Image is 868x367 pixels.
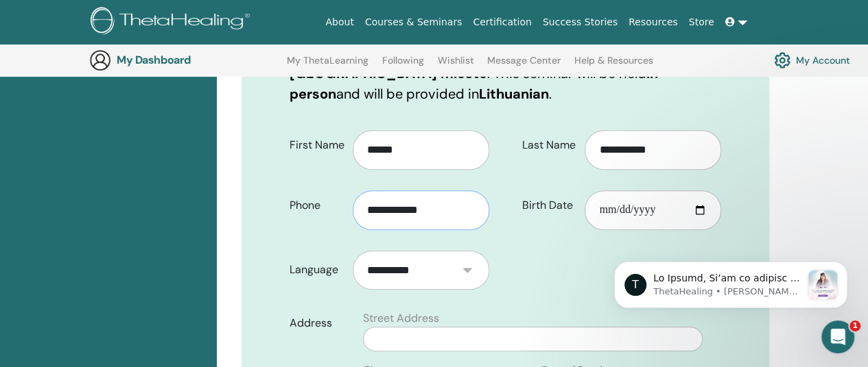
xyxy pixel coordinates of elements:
a: Message Center [487,55,561,77]
img: cog.svg [774,49,790,72]
a: About [320,10,359,35]
a: Help & Resources [574,55,653,77]
iframe: Intercom notifications pranešimas [594,234,868,330]
a: Following [382,55,424,77]
a: Wishlist [438,55,474,77]
a: Success Stories [537,10,623,35]
label: Address [279,310,355,336]
label: First Name [279,132,353,158]
label: Language [279,257,353,283]
b: [GEOGRAPHIC_DATA], [GEOGRAPHIC_DATA] miesto [290,44,629,82]
label: Birth Date [512,192,585,218]
b: Lithuanian [479,85,549,103]
a: Certification [467,10,537,35]
img: generic-user-icon.jpg [89,49,111,71]
img: logo.png [91,7,255,38]
label: Phone [279,192,353,218]
a: Courses & Seminars [360,10,468,35]
a: My ThetaLearning [287,55,368,77]
a: Store [683,10,720,35]
iframe: Intercom live chat [821,320,854,353]
label: Last Name [512,132,585,158]
label: Street Address [363,310,439,327]
a: My Account [774,49,850,72]
span: 1 [849,320,860,331]
h3: My Dashboard [117,53,254,66]
a: Resources [623,10,683,35]
b: in-person [290,64,666,103]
